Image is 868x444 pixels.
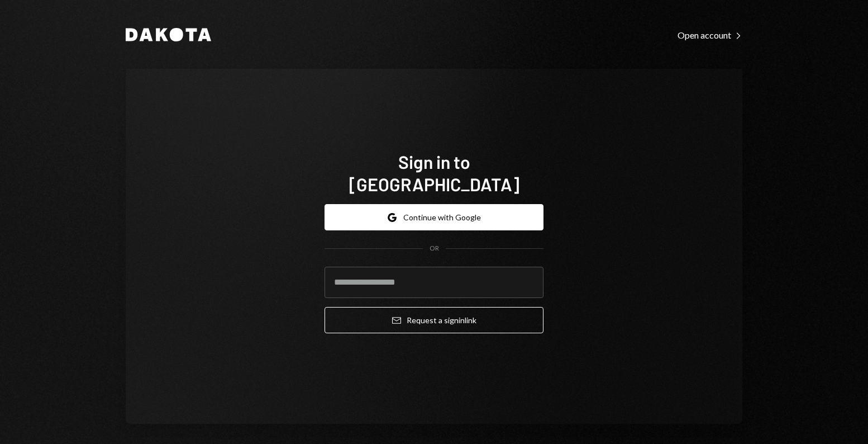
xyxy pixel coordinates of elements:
[325,150,543,195] h1: Sign in to [GEOGRAPHIC_DATA]
[325,204,543,230] button: Continue with Google
[325,307,543,333] button: Request a signinlink
[678,29,742,41] a: Open account
[430,244,439,253] div: OR
[678,30,742,41] div: Open account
